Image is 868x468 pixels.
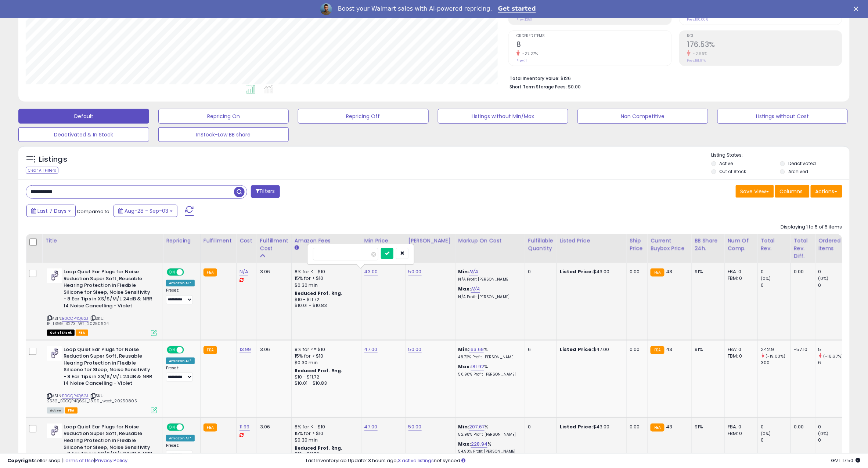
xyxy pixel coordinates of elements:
[26,205,76,217] button: Last 7 Days
[364,346,378,353] a: 47.00
[408,237,452,245] div: [PERSON_NAME]
[509,73,837,82] li: $126
[458,268,469,275] b: Min:
[295,303,356,309] div: $10.01 - $10.83
[125,207,168,215] span: Aug-28 - Sep-03
[761,431,771,436] small: (0%)
[295,346,356,353] div: 8% for <= $10
[666,268,673,275] span: 43
[818,346,848,353] div: 5
[183,347,195,353] span: OFF
[295,368,343,374] b: Reduced Prof. Rng.
[780,188,803,195] span: Columns
[469,268,478,275] a: N/A
[695,237,721,252] div: BB Share 24h.
[717,109,848,124] button: Listings without Cost
[761,268,790,275] div: 0
[560,346,621,353] div: $47.00
[408,268,422,275] a: 50.00
[7,457,127,464] div: seller snap | |
[458,441,519,454] div: %
[295,359,356,366] div: $0.30 min
[687,58,706,63] small: Prev: 181.91%
[691,51,707,56] small: -2.96%
[516,40,671,50] h2: 8
[728,430,752,437] div: FBM: 0
[239,268,248,275] a: N/A
[458,363,519,377] div: %
[458,363,471,370] b: Max:
[65,407,78,414] span: FBA
[166,280,195,286] div: Amazon AI *
[37,207,66,215] span: Last 7 Days
[64,424,153,466] b: Loop Quiet Ear Plugs for Noise Reduction Super Soft, Reusable Hearing Protection in Flexible Sili...
[528,424,551,430] div: 0
[95,457,127,464] a: Privacy Policy
[295,297,356,303] div: $10 - $11.72
[168,424,177,430] span: ON
[45,237,160,245] div: Title
[794,346,810,353] div: -57.10
[630,346,642,353] div: 0.00
[168,269,177,275] span: ON
[630,268,642,275] div: 0.00
[166,288,195,304] div: Preset:
[651,424,664,432] small: FBA
[295,374,356,380] div: $10 - $11.72
[458,432,519,437] p: 52.98% Profit [PERSON_NAME]
[158,109,289,124] button: Repricing On
[811,185,842,198] button: Actions
[76,330,88,336] span: FBA
[239,346,251,353] a: 13.99
[62,315,89,322] a: B0CQP4Q62J
[47,424,62,438] img: 21oB+30fkTL._SL40_.jpg
[728,275,752,282] div: FBM: 0
[239,423,250,431] a: 11.99
[295,430,356,437] div: 15% for > $10
[62,393,89,399] a: B0CQP4Q62J
[458,285,471,292] b: Max:
[251,185,280,198] button: Filters
[520,51,538,56] small: -27.27%
[687,40,842,50] h2: 176.53%
[794,424,810,430] div: 0.00
[728,353,752,359] div: FBM: 0
[577,109,708,124] button: Non Competitive
[509,84,567,90] b: Short Term Storage Fees:
[295,268,356,275] div: 8% for <= $10
[458,295,519,300] p: N/A Profit [PERSON_NAME]
[666,423,673,430] span: 43
[736,185,774,198] button: Save View
[695,424,719,430] div: 91%
[295,380,356,387] div: $10.01 - $10.83
[761,275,771,281] small: (0%)
[818,431,829,436] small: (0%)
[528,346,551,353] div: 6
[18,127,149,142] button: Deactivated & In Stock
[295,282,356,289] div: $0.30 min
[47,268,62,283] img: 21oB+30fkTL._SL40_.jpg
[408,423,422,431] a: 50.00
[788,168,808,175] label: Archived
[458,424,519,437] div: %
[204,346,217,354] small: FBA
[320,3,332,15] img: Profile image for Adrian
[761,346,790,353] div: 242.9
[823,353,843,359] small: (-16.67%)
[761,359,790,366] div: 300
[794,268,810,275] div: 0.00
[295,353,356,359] div: 15% for > $10
[166,443,195,460] div: Preset:
[166,358,195,364] div: Amazon AI *
[306,457,861,464] div: Last InventoryLab Update: 3 hours ago, not synced.
[761,237,788,252] div: Total Rev.
[438,109,569,124] button: Listings without Min/Max
[498,5,536,13] a: Get started
[831,457,861,464] span: 2025-09-11 17:50 GMT
[39,154,67,165] h5: Listings
[260,424,286,430] div: 3.06
[458,423,469,430] b: Min:
[260,268,286,275] div: 3.06
[458,277,519,282] p: N/A Profit [PERSON_NAME]
[651,268,664,277] small: FBA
